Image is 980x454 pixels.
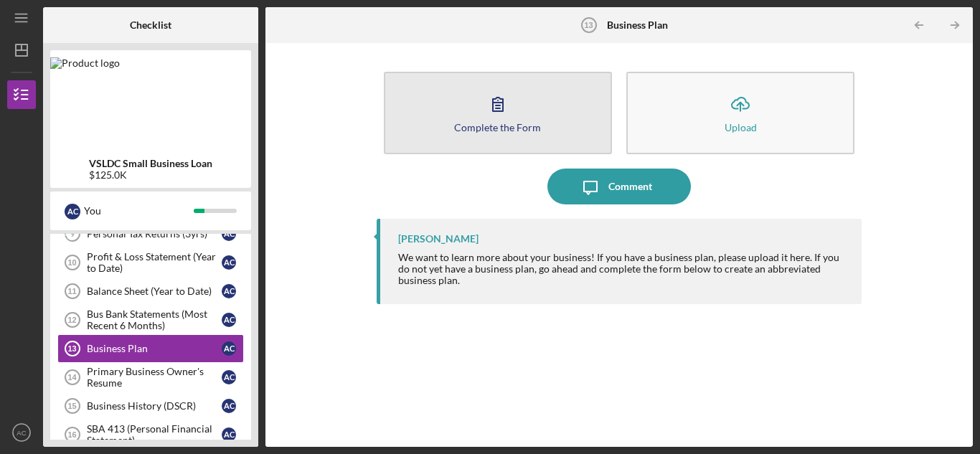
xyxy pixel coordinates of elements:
div: A C [222,284,236,298]
a: 15Business History (DSCR)AC [57,392,244,420]
div: A C [222,255,236,270]
tspan: 15 [67,402,76,410]
tspan: 13 [584,21,593,29]
div: SBA 413 (Personal Financial Statement) [87,423,222,446]
div: A C [222,399,236,413]
div: Business History (DSCR) [87,400,222,412]
a: 9Personal Tax Returns (3yrs)AC [57,219,244,248]
tspan: 12 [67,316,76,324]
div: A C [222,313,236,327]
tspan: 16 [67,430,76,439]
div: [PERSON_NAME] [398,233,479,245]
a: 11Balance Sheet (Year to Date)AC [57,277,244,306]
button: Upload [626,72,854,154]
div: $125.0K [89,169,212,181]
a: 10Profit & Loss Statement (Year to Date)AC [57,248,244,277]
button: AC [7,418,36,447]
a: 14Primary Business Owner's ResumeAC [57,363,244,392]
div: Upload [725,122,757,133]
button: Complete the Form [384,72,612,154]
div: You [84,199,194,223]
text: AC [17,429,26,437]
a: 16SBA 413 (Personal Financial Statement)AC [57,420,244,449]
b: Checklist [130,19,171,31]
button: Comment [547,169,691,204]
div: Primary Business Owner's Resume [87,366,222,389]
div: Balance Sheet (Year to Date) [87,285,222,297]
div: We want to learn more about your business! If you have a business plan, please upload it here. If... [398,252,847,286]
div: Business Plan [87,343,222,354]
div: A C [65,204,80,219]
div: Personal Tax Returns (3yrs) [87,228,222,240]
a: 12Bus Bank Statements (Most Recent 6 Months)AC [57,306,244,334]
img: Product logo [50,57,120,69]
div: A C [222,341,236,356]
b: VSLDC Small Business Loan [89,158,212,169]
tspan: 9 [70,230,75,239]
div: A C [222,427,236,442]
tspan: 14 [67,373,77,382]
div: Bus Bank Statements (Most Recent 6 Months) [87,308,222,331]
div: A C [222,227,236,241]
div: A C [222,370,236,384]
div: Profit & Loss Statement (Year to Date) [87,251,222,274]
tspan: 11 [67,287,76,295]
a: 13Business PlanAC [57,334,244,363]
tspan: 13 [67,344,76,353]
tspan: 10 [67,258,76,267]
b: Business Plan [607,19,668,31]
div: Complete the Form [454,122,541,133]
div: Comment [608,169,652,204]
